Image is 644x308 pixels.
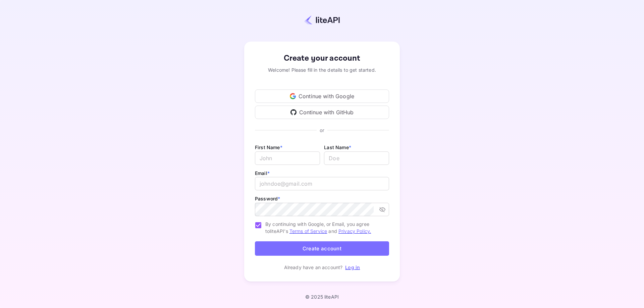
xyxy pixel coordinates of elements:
[255,151,320,165] input: John
[265,221,384,235] span: By continuing with Google, or Email, you agree to liteAPI's and
[255,52,389,64] div: Create your account
[345,264,360,270] a: Log in
[324,144,351,150] label: Last Name
[255,89,389,103] div: Continue with Google
[284,264,343,271] p: Already have an account?
[376,203,388,215] button: toggle password visibility
[255,170,270,176] label: Email
[255,144,282,150] label: First Name
[255,66,389,73] div: Welcome! Please fill in the details to get started.
[305,294,339,300] p: © 2025 liteAPI
[338,228,371,234] a: Privacy Policy.
[255,241,389,256] button: Create account
[289,228,327,234] a: Terms of Service
[304,15,340,25] img: liteapi
[255,106,389,119] div: Continue with GitHub
[255,196,280,201] label: Password
[324,151,389,165] input: Doe
[255,177,389,190] input: johndoe@gmail.com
